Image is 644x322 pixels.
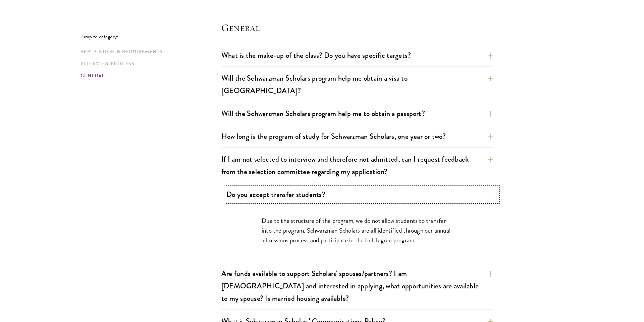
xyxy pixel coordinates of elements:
p: Jump to category: [80,34,221,40]
a: Interview Process [80,60,217,67]
button: Will the Schwarzman Scholars program help me to obtain a passport? [221,106,493,121]
a: General [80,72,217,79]
button: Do you accept transfer students? [226,187,498,202]
p: Due to the structure of the program, we do not allow students to transfer into the program. Schwa... [262,216,453,245]
button: Are funds available to support Scholars' spouses/partners? I am [DEMOGRAPHIC_DATA] and interested... [221,266,493,306]
a: Application & Requirements [80,48,217,55]
h4: General [221,21,493,34]
button: If I am not selected to interview and therefore not admitted, can I request feedback from the sel... [221,152,493,179]
button: How long is the program of study for Schwarzman Scholars, one year or two? [221,129,493,144]
button: What is the make-up of the class? Do you have specific targets? [221,48,493,63]
button: Will the Schwarzman Scholars program help me obtain a visa to [GEOGRAPHIC_DATA]? [221,71,493,98]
